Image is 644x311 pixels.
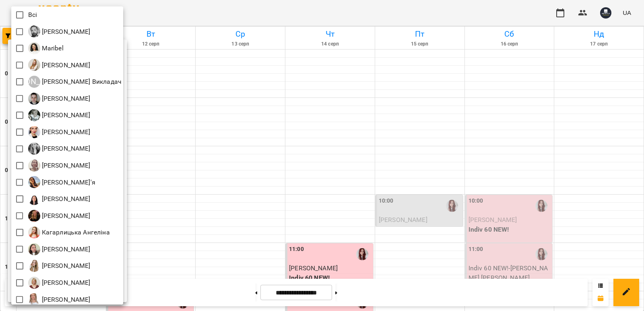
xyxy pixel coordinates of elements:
[28,93,91,105] a: Б [PERSON_NAME]
[28,143,91,155] a: Г [PERSON_NAME]
[28,126,91,138] a: Б [PERSON_NAME]
[28,59,40,71] img: А
[28,243,91,255] a: К [PERSON_NAME]
[28,59,91,71] div: Адамович Вікторія
[28,243,91,255] div: Кожухар Валерія
[28,226,40,238] img: К
[40,44,64,53] p: Maribel
[28,10,37,20] p: Всі
[28,293,40,305] img: К
[28,42,64,54] div: Maribel
[28,126,40,138] img: Б
[28,59,91,71] a: А [PERSON_NAME]
[28,160,40,172] img: Г
[40,27,91,37] p: [PERSON_NAME]
[28,25,40,37] img: I
[28,25,91,37] div: Iván Sánchez-Gil
[40,194,91,204] p: [PERSON_NAME]
[28,193,40,205] img: Д
[28,210,40,222] img: З
[28,176,95,188] a: Г [PERSON_NAME]'я
[40,127,91,137] p: [PERSON_NAME]
[28,109,91,121] div: Бондаренко Наталія
[28,260,40,272] img: К
[28,210,91,222] a: З [PERSON_NAME]
[28,277,40,289] img: К
[28,210,91,222] div: Завада Аня
[28,93,40,105] img: Б
[28,143,40,155] img: Г
[40,161,91,170] p: [PERSON_NAME]
[28,277,91,289] div: Косарик Анастасія
[40,94,91,104] p: [PERSON_NAME]
[28,25,91,37] a: I [PERSON_NAME]
[40,178,95,187] p: [PERSON_NAME]'я
[40,228,110,237] p: Кагарлицька Ангеліна
[28,226,110,238] a: К Кагарлицька Ангеліна
[28,277,91,289] a: К [PERSON_NAME]
[28,193,91,205] a: Д [PERSON_NAME]
[28,76,122,88] div: Андрій Тест Викладач
[28,160,91,172] a: Г [PERSON_NAME]
[28,176,40,188] img: Г
[28,143,91,155] div: Гавришова Катерина
[28,293,91,305] div: Кравченко Тетяна
[40,245,91,254] p: [PERSON_NAME]
[40,278,91,288] p: [PERSON_NAME]
[28,93,91,105] div: Безкоровайний Владислав
[28,260,91,272] a: К [PERSON_NAME]
[28,109,91,121] a: Б [PERSON_NAME]
[28,109,40,121] img: Б
[28,226,110,238] div: Кагарлицька Ангеліна
[28,76,122,88] a: [PERSON_NAME] [PERSON_NAME] Викладач
[40,295,91,305] p: [PERSON_NAME]
[40,110,91,120] p: [PERSON_NAME]
[28,243,40,255] img: К
[40,60,91,70] p: [PERSON_NAME]
[28,42,40,54] img: M
[40,77,122,87] p: [PERSON_NAME] Викладач
[40,211,91,221] p: [PERSON_NAME]
[28,260,91,272] div: Козлова Світлана
[40,261,91,271] p: [PERSON_NAME]
[28,42,64,54] a: M Maribel
[28,293,91,305] a: К [PERSON_NAME]
[40,144,91,153] p: [PERSON_NAME]
[28,76,40,88] div: [PERSON_NAME]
